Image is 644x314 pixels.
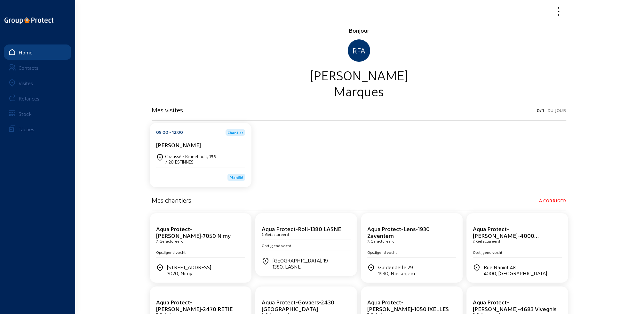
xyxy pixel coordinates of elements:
[19,49,33,55] div: Home
[229,175,243,180] span: Planifié
[4,91,71,106] a: Relances
[156,239,183,243] cam-card-subtitle: 7. Gefactureerd
[165,159,216,165] div: 7120 ESTINNES
[152,106,183,114] h3: Mes visites
[4,17,53,24] img: logo-oneline.png
[19,126,34,132] div: Tâches
[537,106,544,115] span: 0/1
[473,250,502,254] span: Opstijgend vocht
[547,106,566,115] span: Du jour
[4,106,71,121] a: Stock
[484,264,547,276] div: Rue Naniot 48
[473,239,500,243] cam-card-subtitle: 7. Gefactureerd
[262,225,341,232] cam-card-title: Aqua Protect-Roll-1380 LASNE
[19,111,32,117] div: Stock
[4,121,71,137] a: Tâches
[156,299,233,312] cam-card-title: Aqua Protect-[PERSON_NAME]-2470 RETIE
[262,243,291,248] span: Opstijgend vocht
[19,80,33,86] div: Visites
[156,250,186,254] span: Opstijgend vocht
[378,264,415,276] div: Guldendelle 29
[227,131,243,134] span: Chantier
[473,225,539,246] cam-card-title: Aqua Protect-[PERSON_NAME]-4000 [GEOGRAPHIC_DATA]
[367,239,394,243] cam-card-subtitle: 7. Gefactureerd
[367,299,449,312] cam-card-title: Aqua Protect-[PERSON_NAME]-1050 IXELLES
[473,299,556,312] cam-card-title: Aqua Protect-[PERSON_NAME]-4683 Vivegnis
[156,129,183,136] div: 08:00 - 12:00
[378,270,415,276] div: 1930, Nossegem
[165,154,216,159] div: Chaussée Brunehault, 155
[152,83,566,99] div: Marques
[152,196,191,204] h3: Mes chantiers
[262,299,334,312] cam-card-title: Aqua Protect-Govaers-2430 [GEOGRAPHIC_DATA]
[273,263,328,270] div: 1380, LASNE
[539,196,566,205] span: A corriger
[167,270,211,276] div: 7020, Nimy
[152,67,566,83] div: [PERSON_NAME]
[4,60,71,75] a: Contacts
[273,257,328,270] div: [GEOGRAPHIC_DATA], 19
[19,65,38,71] div: Contacts
[19,95,39,101] div: Relances
[4,44,71,60] a: Home
[484,270,547,276] div: 4000, [GEOGRAPHIC_DATA]
[367,225,430,239] cam-card-title: Aqua Protect-Lens-1930 Zaventem
[156,225,231,239] cam-card-title: Aqua Protect-[PERSON_NAME]-7050 Nimy
[348,39,370,62] div: RFA
[4,75,71,91] a: Visites
[262,232,289,237] cam-card-subtitle: 7. Gefactureerd
[152,27,566,34] div: Bonjour
[156,141,201,148] cam-card-title: [PERSON_NAME]
[367,250,397,254] span: Opstijgend vocht
[167,264,211,276] div: [STREET_ADDRESS]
